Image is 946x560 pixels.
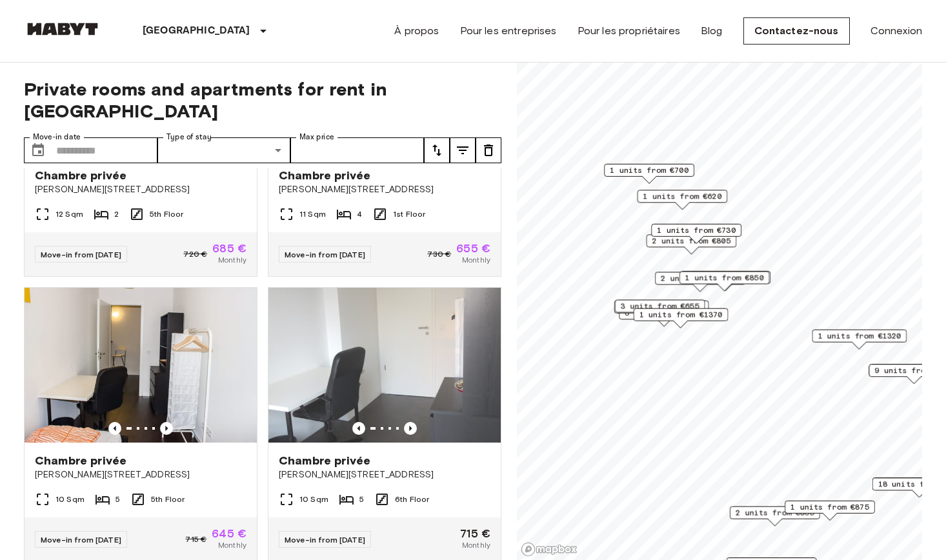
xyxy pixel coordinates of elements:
[743,17,850,45] a: Contactez-nous
[614,301,709,321] div: Map marker
[35,183,247,196] span: [PERSON_NAME][STREET_ADDRESS]
[150,208,183,220] span: 5th Floor
[268,288,501,443] img: Marketing picture of unit DE-01-302-017-02
[633,308,728,328] div: Map marker
[462,539,490,551] span: Monthly
[285,535,365,545] span: Move-in from [DATE]
[685,272,764,283] span: 1 units from €850
[450,137,476,163] button: tune
[55,494,85,505] span: 10 Sqm
[114,208,119,220] span: 2
[604,164,694,184] div: Map marker
[25,137,51,163] button: Choose date
[871,23,922,39] a: Connexion
[35,168,126,183] span: Chambre privée
[212,243,247,254] span: 685 €
[460,528,490,539] span: 715 €
[359,494,364,505] span: 5
[279,468,490,481] span: [PERSON_NAME][STREET_ADDRESS]
[393,208,425,220] span: 1st Floor
[24,78,501,122] span: Private rooms and apartments for rent in [GEOGRAPHIC_DATA]
[785,501,875,521] div: Map marker
[462,254,490,266] span: Monthly
[299,132,334,143] label: Max price
[151,494,185,505] span: 5th Floor
[657,225,736,236] span: 1 units from €730
[655,272,745,292] div: Map marker
[639,309,722,321] span: 1 units from €1370
[166,132,212,143] label: Type of stay
[285,250,365,259] span: Move-in from [DATE]
[476,137,501,163] button: tune
[424,137,450,163] button: tune
[395,494,429,505] span: 6th Floor
[299,494,328,505] span: 10 Sqm
[610,165,689,176] span: 1 units from €700
[108,422,121,435] button: Previous image
[357,208,362,220] span: 4
[615,299,705,319] div: Map marker
[33,132,81,143] label: Move-in date
[218,539,247,551] span: Monthly
[619,306,709,326] div: Map marker
[279,168,370,183] span: Chambre privée
[651,224,741,244] div: Map marker
[404,422,417,435] button: Previous image
[41,535,121,545] span: Move-in from [DATE]
[35,468,247,481] span: [PERSON_NAME][STREET_ADDRESS]
[621,300,699,312] span: 3 units from €655
[55,208,83,220] span: 12 Sqm
[41,250,121,259] span: Move-in from [DATE]
[427,248,451,260] span: 730 €
[218,254,247,266] span: Monthly
[456,243,490,254] span: 655 €
[279,183,490,196] span: [PERSON_NAME][STREET_ADDRESS]
[143,23,250,39] p: [GEOGRAPHIC_DATA]
[818,330,901,342] span: 1 units from €1320
[183,248,207,260] span: 720 €
[25,288,257,443] img: Marketing picture of unit DE-01-302-014-01
[24,23,101,35] img: Habyt
[185,534,206,545] span: 715 €
[680,271,770,291] div: Map marker
[279,453,370,468] span: Chambre privée
[160,422,173,435] button: Previous image
[701,23,723,39] a: Blog
[394,23,439,39] a: À propos
[460,23,557,39] a: Pour les entreprises
[352,422,365,435] button: Previous image
[637,190,727,210] div: Map marker
[212,528,247,539] span: 645 €
[736,507,814,519] span: 2 units from €865
[299,208,326,220] span: 11 Sqm
[35,453,126,468] span: Chambre privée
[521,542,578,557] a: Mapbox logo
[661,272,740,284] span: 2 units from €655
[116,494,120,505] span: 5
[643,190,721,202] span: 1 units from €620
[790,501,869,513] span: 1 units from €875
[679,271,770,291] div: Map marker
[652,235,730,246] span: 2 units from €805
[812,330,907,350] div: Map marker
[646,234,736,254] div: Map marker
[730,506,820,526] div: Map marker
[578,23,680,39] a: Pour les propriétaires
